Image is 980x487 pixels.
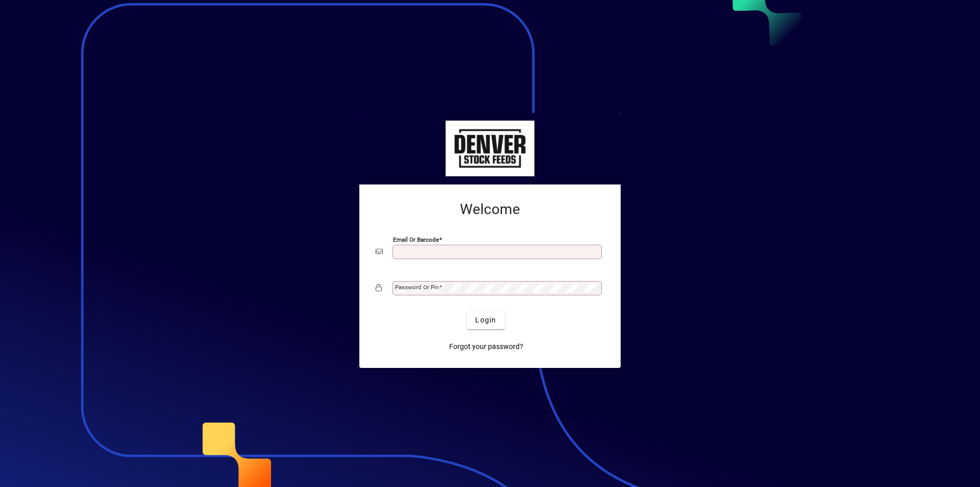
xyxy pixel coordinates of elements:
[467,311,504,329] button: Login
[376,201,604,218] h2: Welcome
[395,284,439,291] mat-label: Password or Pin
[449,341,523,352] span: Forgot your password?
[475,315,496,326] span: Login
[393,236,439,243] mat-label: Email or Barcode
[445,337,527,356] a: Forgot your password?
